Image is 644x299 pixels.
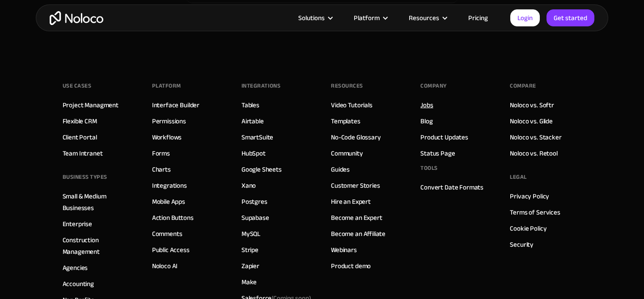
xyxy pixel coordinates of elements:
a: Cookie Policy [510,223,547,234]
a: Get started [547,9,594,26]
a: Login [510,9,540,26]
a: Status Page [420,147,455,159]
a: Permissions [152,115,186,127]
a: Project Managment [63,99,119,111]
a: Integrations [152,180,187,191]
div: INTEGRATIONS [241,79,280,93]
a: Postgres [241,196,267,207]
a: Webinars [331,244,357,256]
a: MySQL [241,228,260,240]
a: Public Access [152,244,190,256]
a: Community [331,147,363,159]
a: Templates [331,115,360,127]
a: SmartSuite [241,131,274,143]
a: Flexible CRM [63,115,97,127]
a: Forms [152,147,170,159]
div: Compare [510,79,536,93]
a: Supabase [241,212,269,223]
a: Google Sheets [241,164,282,175]
div: Tools [420,161,438,175]
a: Comments [152,228,182,240]
a: Product Updates [420,131,468,143]
a: Xano [241,180,256,191]
a: Customer Stories [331,180,380,191]
a: Team Intranet [63,147,103,159]
a: Become an Affiliate [331,228,386,240]
a: Pricing [457,12,499,24]
div: BUSINESS TYPES [63,170,107,184]
a: Noloco vs. Retool [510,147,557,159]
a: Construction Management [63,234,134,257]
div: Platform [343,12,398,24]
a: Small & Medium Businesses [63,190,134,214]
div: Legal [510,170,527,184]
a: Product demo [331,260,371,272]
a: Convert Date Formats [420,181,483,193]
a: Terms of Services [510,206,560,218]
a: Interface Builder [152,99,199,111]
a: Mobile Apps [152,196,185,207]
a: Video Tutorials [331,99,373,111]
a: Guides [331,164,350,175]
a: Become an Expert [331,212,382,223]
a: Zapier [241,260,259,272]
a: Stripe [241,244,258,256]
a: home [50,11,103,25]
a: Charts [152,164,171,175]
a: Enterprise [63,218,93,230]
div: Solutions [287,12,343,24]
div: Company [420,79,447,93]
a: Blog [420,115,432,127]
a: Noloco vs. Glide [510,115,553,127]
a: Hire an Expert [331,196,371,207]
a: Privacy Policy [510,190,549,202]
a: Accounting [63,278,94,290]
a: Make [241,276,257,288]
a: Action Buttons [152,212,194,223]
div: Platform [152,79,181,93]
div: Resources [409,12,439,24]
a: Agencies [63,262,88,274]
a: HubSpot [241,147,266,159]
a: Workflows [152,131,182,143]
div: Platform [354,12,380,24]
a: Noloco vs. Stacker [510,131,561,143]
div: Solutions [298,12,325,24]
a: Noloco vs. Softr [510,99,554,111]
a: Noloco AI [152,260,178,272]
a: Client Portal [63,131,97,143]
a: Jobs [420,99,433,111]
a: Tables [241,99,259,111]
a: Airtable [241,115,264,127]
a: No-Code Glossary [331,131,381,143]
div: Resources [398,12,457,24]
a: Security [510,239,534,250]
div: Use Cases [63,79,92,93]
div: Resources [331,79,363,93]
